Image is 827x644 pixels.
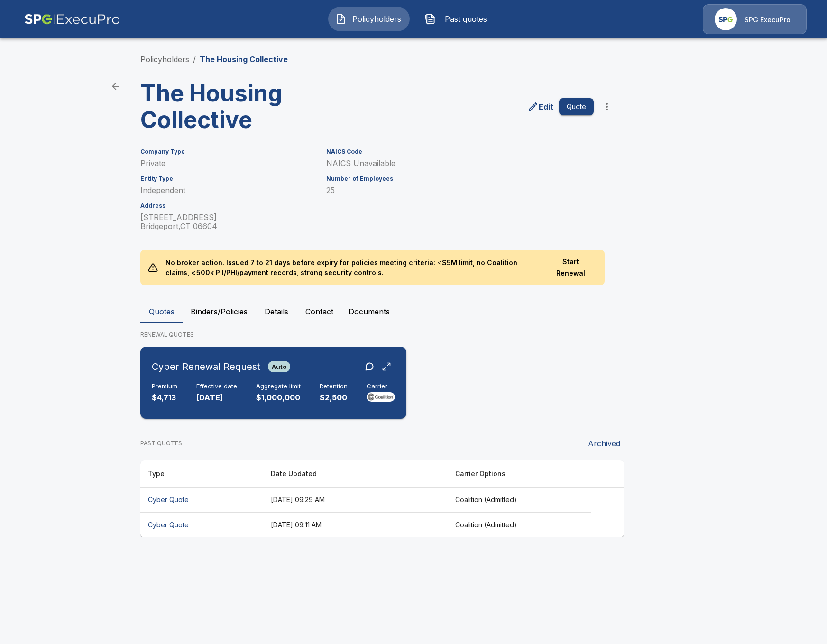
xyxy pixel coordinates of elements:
p: $1,000,000 [256,392,301,403]
th: Coalition (Admitted) [448,487,591,512]
a: edit [525,99,555,114]
div: policyholder tabs [140,300,687,323]
th: Coalition (Admitted) [448,512,591,537]
h6: Number of Employees [326,175,594,182]
p: $4,713 [152,392,177,403]
p: Private [140,159,315,168]
h6: Effective date [196,383,237,390]
p: [DATE] [196,392,237,403]
span: Past quotes [440,13,492,25]
p: SPG ExecuPro [744,15,790,25]
img: Policyholders Icon [335,13,347,25]
th: [DATE] 09:11 AM [263,512,448,537]
th: Type [140,460,263,488]
button: Start Renewal [544,253,597,282]
p: Independent [140,186,315,195]
button: Past quotes IconPast quotes [417,7,499,31]
button: Binders/Policies [183,300,255,323]
p: Edit [539,101,553,112]
button: Contact [298,300,341,323]
nav: breadcrumb [140,54,288,65]
h6: Company Type [140,148,315,155]
h6: Entity Type [140,175,315,182]
button: Details [255,300,298,323]
table: responsive table [140,460,624,537]
th: Cyber Quote [140,512,263,537]
h6: Aggregate limit [256,383,301,390]
img: AA Logo [24,4,120,34]
h6: Cyber Renewal Request [152,359,260,374]
th: Carrier Options [448,460,591,488]
a: Policyholders [140,55,189,64]
p: $2,500 [320,392,348,403]
p: PAST QUOTES [140,439,182,448]
img: Past quotes Icon [424,13,436,25]
p: RENEWAL QUOTES [140,331,687,339]
button: Quotes [140,300,183,323]
h6: Carrier [367,383,395,390]
button: Documents [341,300,397,323]
img: Carrier [367,392,395,402]
th: Date Updated [263,460,448,488]
p: No broker action. Issued 7 to 21 days before expiry for policies meeting criteria: ≤ $5M limit, n... [158,250,544,285]
p: [STREET_ADDRESS] Bridgeport , CT 06604 [140,213,315,231]
h6: NAICS Code [326,148,594,155]
button: more [597,97,616,116]
th: Cyber Quote [140,487,263,512]
span: Auto [268,363,290,370]
h3: The Housing Collective [140,80,375,133]
th: [DATE] 09:29 AM [263,487,448,512]
a: Agency IconSPG ExecuPro [703,4,807,34]
button: Quote [559,98,594,116]
li: / [193,54,196,65]
p: NAICS Unavailable [326,159,594,168]
a: back [106,77,125,96]
span: Policyholders [350,13,403,25]
h6: Premium [152,383,177,390]
p: The Housing Collective [200,54,288,65]
h6: Retention [320,383,348,390]
p: 25 [326,186,594,195]
button: Archived [584,434,624,453]
img: Agency Icon [715,8,737,30]
button: Policyholders IconPolicyholders [328,7,410,31]
h6: Address [140,202,315,209]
